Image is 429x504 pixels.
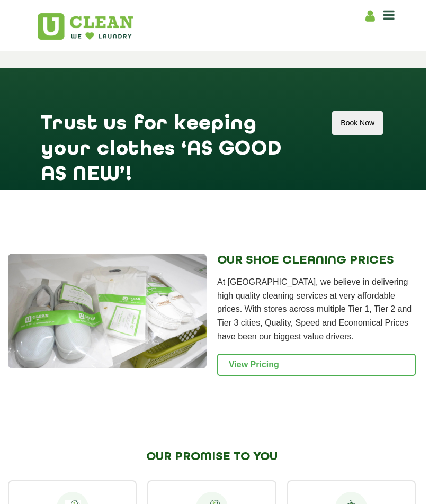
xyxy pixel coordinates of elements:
img: Shoe Cleaning Service [8,254,207,368]
h1: Trust us for keeping your clothes ‘AS GOOD AS NEW’! [41,111,308,147]
button: Book Now [332,111,383,135]
h2: OUR SHOE CLEANING PRICES [217,254,416,267]
p: At [GEOGRAPHIC_DATA], we believe in delivering high quality cleaning services at very affordable ... [217,275,416,343]
h2: OUR PROMISE TO YOU [8,450,416,464]
a: View Pricing [217,354,416,376]
img: UClean Laundry and Dry Cleaning [38,13,133,40]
